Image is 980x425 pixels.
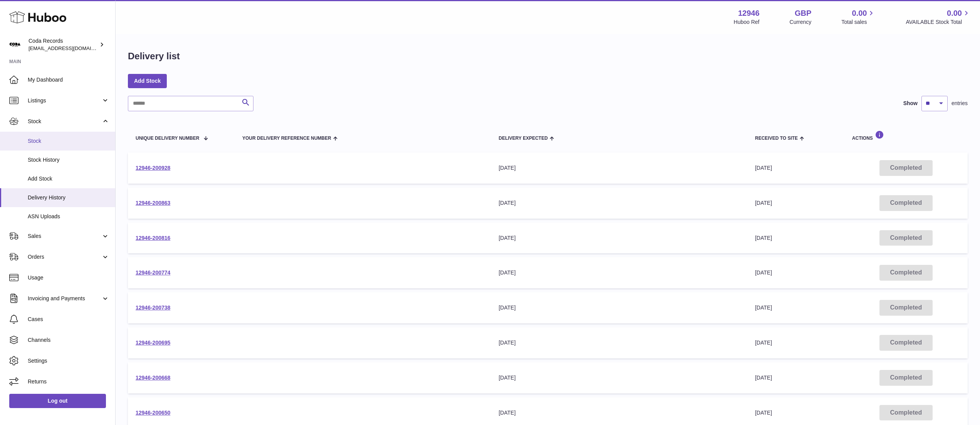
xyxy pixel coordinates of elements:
span: Returns [28,378,109,385]
span: Delivery History [28,194,109,201]
div: [DATE] [498,269,740,276]
strong: 12946 [738,8,760,18]
span: [EMAIL_ADDRESS][DOMAIN_NAME] [29,45,113,51]
a: 12946-200738 [136,305,170,311]
span: entries [951,100,968,107]
span: [DATE] [755,269,772,276]
span: Stock History [28,156,109,164]
a: 12946-200650 [136,410,170,416]
a: Add Stock [128,74,167,88]
a: 12946-200695 [136,340,170,346]
div: [DATE] [498,374,740,381]
h1: Delivery list [128,50,180,62]
a: 12946-200928 [136,165,170,171]
div: [DATE] [498,199,740,207]
div: [DATE] [498,409,740,417]
span: Listings [28,97,101,104]
span: 0.00 [852,8,867,18]
span: Sales [28,233,101,240]
span: Received to Site [755,136,798,141]
span: ASN Uploads [28,213,109,220]
span: Total sales [841,18,876,26]
span: Settings [28,357,109,365]
div: Currency [790,18,812,26]
span: Orders [28,253,101,261]
span: [DATE] [755,235,772,241]
div: Coda Records [29,37,98,52]
div: [DATE] [498,339,740,346]
span: My Dashboard [28,76,109,84]
a: 12946-200668 [136,375,170,381]
span: AVAILABLE Stock Total [906,18,971,26]
span: [DATE] [755,410,772,416]
span: [DATE] [755,305,772,311]
div: [DATE] [498,164,740,172]
span: Cases [28,316,109,323]
span: 0.00 [947,8,962,18]
span: Your Delivery Reference Number [242,136,331,141]
a: 0.00 Total sales [841,8,876,26]
div: [DATE] [498,234,740,242]
a: 12946-200863 [136,200,170,206]
span: Add Stock [28,175,109,182]
a: 12946-200816 [136,235,170,241]
span: Channels [28,336,109,344]
span: Stock [28,118,101,125]
a: 12946-200774 [136,269,170,276]
strong: GBP [795,8,811,18]
span: Stock [28,137,109,145]
span: Delivery Expected [498,136,547,141]
div: [DATE] [498,304,740,311]
img: haz@pcatmedia.com [9,39,21,50]
span: Usage [28,274,109,281]
a: 0.00 AVAILABLE Stock Total [906,8,971,26]
span: Unique Delivery Number [136,136,199,141]
span: [DATE] [755,200,772,206]
span: [DATE] [755,165,772,171]
label: Show [903,100,918,107]
a: Log out [9,394,106,408]
div: Actions [852,131,960,141]
div: Huboo Ref [734,18,760,26]
span: [DATE] [755,340,772,346]
span: [DATE] [755,375,772,381]
span: Invoicing and Payments [28,295,101,302]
